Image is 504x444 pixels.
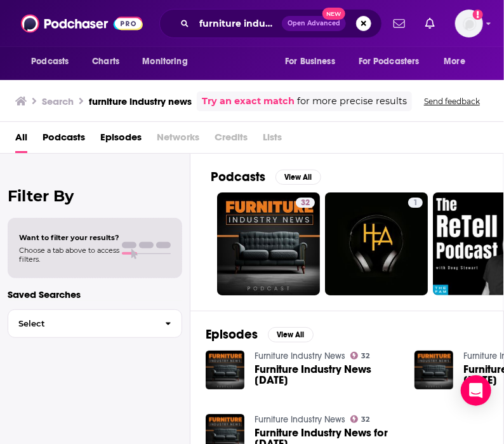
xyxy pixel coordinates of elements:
button: open menu [350,50,438,74]
button: Send feedback [420,96,484,107]
p: Saved Searches [8,288,182,300]
button: open menu [276,50,351,74]
a: Show notifications dropdown [388,13,410,34]
h2: Filter By [8,187,182,205]
img: Furniture Industry News For July 16, 2023 [414,351,453,389]
div: Search podcasts, credits, & more... [159,9,382,38]
button: open menu [22,50,85,74]
h2: Podcasts [211,169,265,185]
a: 1 [408,198,423,208]
button: Open AdvancedNew [282,16,346,31]
button: View All [275,170,321,185]
span: Credits [215,127,248,153]
a: EpisodesView All [206,326,314,342]
a: PodcastsView All [211,169,321,185]
a: 1 [325,192,428,295]
a: Charts [84,50,127,74]
span: Choose a tab above to access filters. [19,246,119,264]
img: Podchaser - Follow, Share and Rate Podcasts [21,11,143,36]
span: Charts [92,53,119,71]
span: Want to filter your results? [19,233,119,242]
span: Networks [157,127,199,153]
span: For Business [285,53,335,71]
button: open menu [133,50,204,74]
span: 32 [361,417,369,422]
span: for more precise results [297,94,407,109]
a: 32 [350,415,370,423]
a: All [15,127,27,153]
span: Podcasts [31,53,69,71]
button: Show profile menu [455,10,483,37]
span: 32 [361,353,369,359]
a: Podcasts [43,127,85,153]
span: 1 [413,197,418,210]
span: For Podcasters [359,53,420,71]
a: Furniture Industry News [255,414,345,425]
span: 32 [301,197,310,210]
span: Lists [263,127,282,153]
a: Furniture Industry News [255,351,345,361]
span: Open Advanced [288,20,340,27]
button: Select [8,309,182,338]
span: Logged in as amoscac10 [455,10,483,37]
a: Episodes [100,127,142,153]
a: 32 [217,192,320,295]
svg: Add a profile image [473,10,483,20]
a: Furniture Industry News 07/07/23 [255,364,399,386]
a: 32 [296,198,315,208]
span: Furniture Industry News [DATE] [255,364,399,386]
span: Monitoring [142,53,187,71]
a: 32 [350,352,370,360]
a: Try an exact match [202,94,295,109]
span: New [322,8,345,20]
span: More [444,53,466,71]
h2: Episodes [206,326,258,342]
h3: furniture industry news [89,95,192,107]
img: User Profile [455,10,483,37]
img: Furniture Industry News 07/07/23 [206,351,244,389]
input: Search podcasts, credits, & more... [194,13,282,34]
button: View All [268,327,314,342]
div: Open Intercom Messenger [461,375,491,406]
button: open menu [435,50,482,74]
span: Select [8,320,155,328]
a: Show notifications dropdown [420,13,440,34]
h3: Search [42,95,74,107]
